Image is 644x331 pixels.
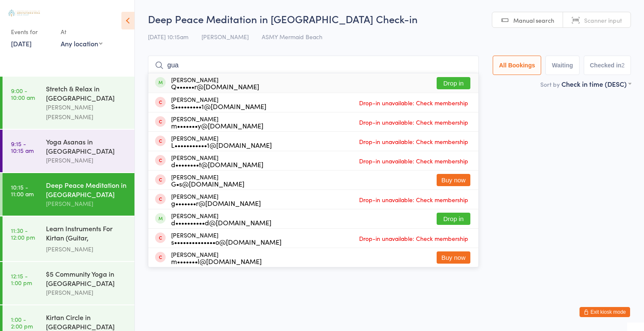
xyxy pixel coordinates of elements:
span: Drop-in unavailable: Check membership [357,155,470,167]
div: g•••••••r@[DOMAIN_NAME] [171,200,261,206]
time: 9:00 - 10:00 am [11,87,35,101]
a: 12:15 -1:00 pm$5 Community Yoga in [GEOGRAPHIC_DATA][PERSON_NAME] [3,262,134,304]
button: Drop in [437,77,470,89]
div: Any location [61,39,102,48]
div: [PERSON_NAME] [46,155,127,165]
div: G•s@[DOMAIN_NAME] [171,180,244,187]
button: All Bookings [493,56,542,75]
div: Deep Peace Meditation in [GEOGRAPHIC_DATA] [46,180,127,199]
a: 9:00 -10:00 amStretch & Relax in [GEOGRAPHIC_DATA][PERSON_NAME] [PERSON_NAME] [3,77,134,129]
div: S•••••••••1@[DOMAIN_NAME] [171,103,266,109]
div: Q••••••r@[DOMAIN_NAME] [171,83,259,90]
span: Drop-in unavailable: Check membership [357,135,470,148]
div: [PERSON_NAME] [PERSON_NAME] [46,102,127,122]
img: Australian School of Meditation & Yoga (Gold Coast) [8,10,40,16]
div: [PERSON_NAME] [46,199,127,208]
div: d••••••••t@[DOMAIN_NAME] [171,161,263,168]
div: d••••••••••d@[DOMAIN_NAME] [171,219,271,226]
div: [PERSON_NAME] [46,288,127,297]
button: Waiting [545,56,579,75]
button: Buy now [437,174,470,186]
a: 10:15 -11:00 amDeep Peace Meditation in [GEOGRAPHIC_DATA][PERSON_NAME] [3,173,134,216]
span: [DATE] 10:15am [148,32,188,41]
span: Drop-in unavailable: Check membership [357,116,470,128]
button: Exit kiosk mode [580,307,630,317]
span: Drop-in unavailable: Check membership [357,193,470,206]
div: L•••••••••••1@[DOMAIN_NAME] [171,141,272,148]
div: Events for [11,25,52,39]
div: [PERSON_NAME] [171,135,272,148]
div: [PERSON_NAME] [171,115,263,129]
div: [PERSON_NAME] [171,174,244,187]
div: [PERSON_NAME] [46,244,127,254]
time: 11:30 - 12:00 pm [11,227,35,240]
div: Learn Instruments For Kirtan (Guitar, Harmonium, U... [46,224,127,244]
input: Search [148,56,479,75]
a: 11:30 -12:00 pmLearn Instruments For Kirtan (Guitar, Harmonium, U...[PERSON_NAME] [3,216,134,261]
span: ASMY Mermaid Beach [262,32,322,41]
div: At [61,25,102,39]
span: [PERSON_NAME] [201,32,249,41]
div: [PERSON_NAME] [171,232,282,245]
div: $5 Community Yoga in [GEOGRAPHIC_DATA] [46,269,127,288]
a: [DATE] [11,39,32,48]
div: s••••••••••••••o@[DOMAIN_NAME] [171,238,282,245]
time: 10:15 - 11:00 am [11,184,34,197]
div: Check in time (DESC) [561,79,631,88]
div: m•••••••y@[DOMAIN_NAME] [171,122,263,129]
button: Checked in2 [584,56,631,75]
button: Buy now [437,251,470,264]
div: [PERSON_NAME] [171,96,266,109]
span: Scanner input [584,16,622,24]
div: [PERSON_NAME] [171,193,261,206]
div: Yoga Asanas in [GEOGRAPHIC_DATA] [46,137,127,155]
h2: Deep Peace Meditation in [GEOGRAPHIC_DATA] Check-in [148,12,631,26]
div: [PERSON_NAME] [171,212,271,226]
div: Stretch & Relax in [GEOGRAPHIC_DATA] [46,84,127,102]
time: 9:15 - 10:15 am [11,140,34,154]
label: Sort by [540,80,560,88]
span: Manual search [513,16,554,24]
div: [PERSON_NAME] [171,251,262,264]
div: 2 [621,62,625,69]
time: 12:15 - 1:00 pm [11,272,32,286]
div: Kirtan Circle in [GEOGRAPHIC_DATA] [46,312,127,331]
a: 9:15 -10:15 amYoga Asanas in [GEOGRAPHIC_DATA][PERSON_NAME] [3,130,134,172]
span: Drop-in unavailable: Check membership [357,232,470,245]
div: m•••••••l@[DOMAIN_NAME] [171,258,262,264]
button: Drop in [437,213,470,225]
span: Drop-in unavailable: Check membership [357,96,470,109]
time: 1:00 - 2:00 pm [11,316,33,329]
div: [PERSON_NAME] [171,154,263,168]
div: [PERSON_NAME] [171,76,259,90]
